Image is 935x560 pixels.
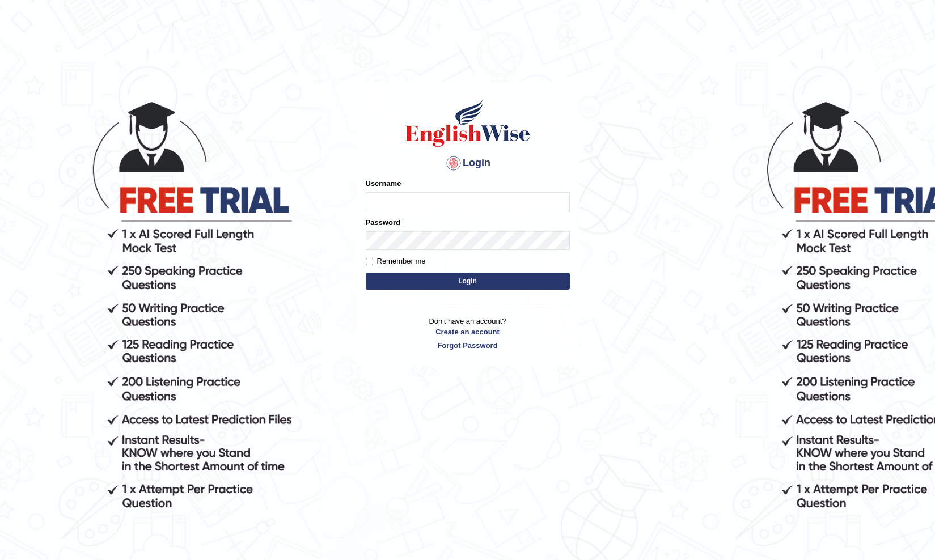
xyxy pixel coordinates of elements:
label: Password [366,217,400,228]
img: Logo of English Wise sign in for intelligent practice with AI [403,97,532,149]
a: Forgot Password [366,340,570,351]
input: Remember me [366,258,373,265]
h4: Login [366,154,570,172]
a: Create an account [366,326,570,337]
button: Login [366,273,570,290]
label: Remember me [366,256,426,267]
p: Don't have an account? [366,316,570,351]
label: Username [366,178,401,189]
